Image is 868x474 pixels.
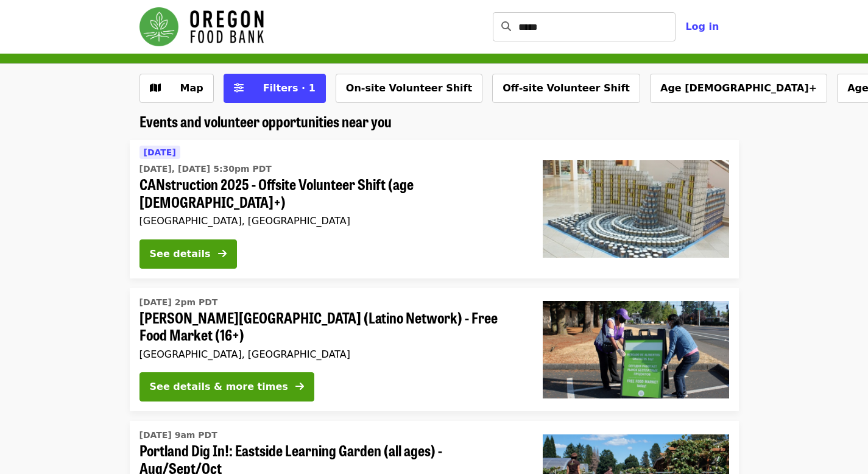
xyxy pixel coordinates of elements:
[139,7,264,46] img: Oregon Food Bank - Home
[139,215,523,227] div: [GEOGRAPHIC_DATA], [GEOGRAPHIC_DATA]
[676,15,729,39] button: Log in
[150,380,288,394] div: See details & more times
[139,110,392,132] span: Events and volunteer opportunities near you
[139,309,523,344] span: [PERSON_NAME][GEOGRAPHIC_DATA] (Latino Network) - Free Food Market (16+)
[150,82,161,94] i: map icon
[144,147,176,157] span: [DATE]
[234,82,244,94] i: sliders-h icon
[139,74,214,103] button: Show map view
[139,239,237,269] button: See details
[501,21,511,32] i: search icon
[336,74,482,103] button: On-site Volunteer Shift
[224,74,326,103] button: Filters (1 selected)
[685,21,719,32] span: Log in
[295,381,304,392] i: arrow-right icon
[139,163,272,175] time: [DATE], [DATE] 5:30pm PDT
[130,288,739,412] a: See details for "Rigler Elementary School (Latino Network) - Free Food Market (16+)"
[130,140,739,278] a: See details for "CANstruction 2025 - Offsite Volunteer Shift (age 16+)"
[139,175,523,211] span: CANstruction 2025 - Offsite Volunteer Shift (age [DEMOGRAPHIC_DATA]+)
[180,82,203,94] span: Map
[139,348,523,360] div: [GEOGRAPHIC_DATA], [GEOGRAPHIC_DATA]
[650,74,827,103] button: Age [DEMOGRAPHIC_DATA]+
[150,247,211,261] div: See details
[518,12,676,41] input: Search
[139,429,217,442] time: [DATE] 9am PDT
[543,160,729,258] img: CANstruction 2025 - Offsite Volunteer Shift (age 16+) organized by Oregon Food Bank
[492,74,640,103] button: Off-site Volunteer Shift
[263,82,316,94] span: Filters · 1
[139,372,314,401] button: See details & more times
[218,248,227,260] i: arrow-right icon
[139,296,218,309] time: [DATE] 2pm PDT
[543,301,729,398] img: Rigler Elementary School (Latino Network) - Free Food Market (16+) organized by Oregon Food Bank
